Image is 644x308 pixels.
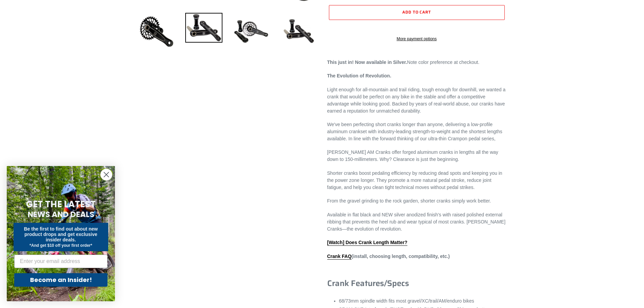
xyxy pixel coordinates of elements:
a: More payment options [329,36,505,42]
span: *And get $10 off your first order* [29,243,92,248]
p: Available in flat black and NEW silver anodized finish's with raised polished external ribbing th... [327,211,506,233]
img: Load image into Gallery viewer, Canfield Bikes AM Cranks [138,13,175,50]
p: From the gravel grinding to the rock garden, shorter cranks simply work better. [327,197,506,205]
strong: (install, choosing length, compatibility, etc.) [327,254,450,260]
button: Close dialog [100,169,112,181]
p: We've been perfecting short cranks longer than anyone, delivering a low-profile aluminum crankset... [327,121,506,142]
img: Load image into Gallery viewer, Canfield Bikes AM Cranks [233,13,270,50]
span: Add to cart [402,9,431,15]
strong: The Evolution of Revolution. [327,73,391,78]
button: Become an Insider! [14,273,108,287]
a: [Watch] Does Crank Length Matter? [327,240,408,246]
input: Enter your email address [14,255,108,268]
p: Note color preference at checkout. [327,59,506,66]
p: Shorter cranks boost pedaling efficiency by reducing dead spots and keeping you in the power zone... [327,170,506,191]
h3: Crank Features/Specs [327,279,506,288]
p: [PERSON_NAME] AM Cranks offer forged aluminum cranks in lengths all the way down to 150-millimete... [327,149,506,163]
li: 68/73mm spindle width fits most gravel/XC/trail/AM/enduro bikes [339,298,506,305]
span: NEWS AND DEALS [28,209,94,220]
img: Load image into Gallery viewer, CANFIELD-AM_DH-CRANKS [280,13,317,50]
span: Be the first to find out about new product drops and get exclusive insider deals. [24,226,98,242]
span: GET THE LATEST [26,198,96,210]
p: Light enough for all-mountain and trail riding, tough enough for downhill, we wanted a crank that... [327,86,506,115]
img: Load image into Gallery viewer, Canfield Cranks [185,13,222,43]
button: Add to cart [329,5,505,20]
strong: This just in! Now available in Silver. [327,60,407,65]
a: Crank FAQ [327,254,352,260]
